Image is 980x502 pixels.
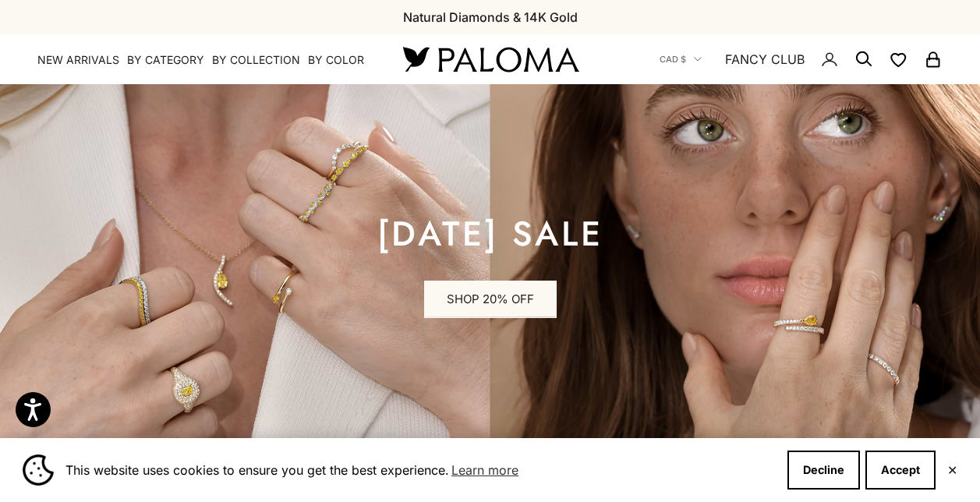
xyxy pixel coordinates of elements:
a: NEW ARRIVALS [37,52,119,68]
a: SHOP 20% OFF [424,281,557,318]
button: Close [947,465,957,475]
button: CAD $ [660,52,702,66]
img: Cookie banner [23,454,54,486]
nav: Primary navigation [37,52,366,68]
summary: By Color [308,52,364,68]
nav: Secondary navigation [660,34,943,84]
a: FANCY CLUB [725,49,805,69]
a: Learn more [449,458,521,482]
summary: By Category [127,52,204,68]
p: [DATE] sale [377,218,603,249]
summary: By Collection [212,52,300,68]
span: CAD $ [660,52,686,66]
p: Natural Diamonds & 14K Gold [403,7,578,27]
button: Accept [865,451,936,490]
span: This website uses cookies to ensure you get the best experience. [65,458,775,482]
button: Decline [787,451,860,490]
